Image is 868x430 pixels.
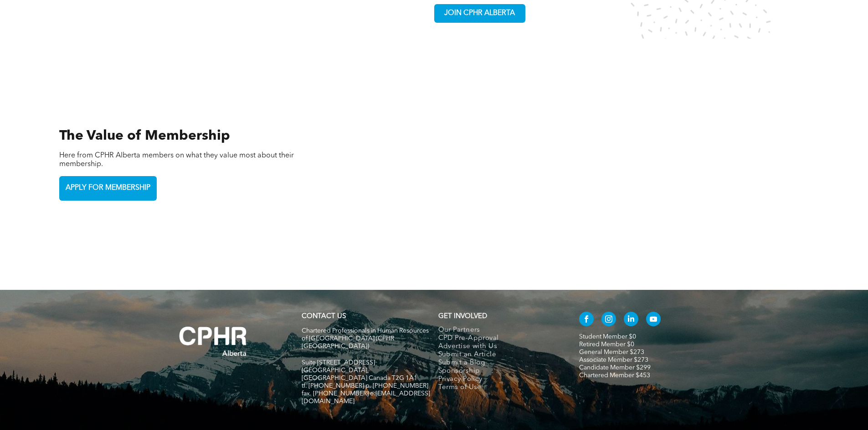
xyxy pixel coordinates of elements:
[646,312,661,329] a: youtube
[302,367,417,381] span: [GEOGRAPHIC_DATA], [GEOGRAPHIC_DATA] Canada T2G 1A1
[302,359,375,366] span: Suite [STREET_ADDRESS]
[579,341,634,348] a: Retired Member $0
[438,359,560,367] a: Submit a Blog
[59,176,157,201] a: APPLY FOR MEMBERSHIP
[438,326,560,334] a: Our Partners
[302,383,428,389] span: tf. [PHONE_NUMBER] p. [PHONE_NUMBER]
[438,375,560,384] a: Privacy Policy
[438,367,560,375] a: Sponsorship
[438,313,487,320] span: GET INVOLVED
[438,334,560,343] a: CPD Pre-Approval
[59,129,230,143] span: The Value of Membership
[579,334,636,340] a: Student Member $0
[438,351,560,359] a: Submit an Article
[579,349,644,355] a: General Member $273
[624,312,638,329] a: linkedin
[62,179,154,197] span: APPLY FOR MEMBERSHIP
[59,152,294,168] span: Here from CPHR Alberta members on what they value most about their membership.
[302,390,430,405] span: fax. [PHONE_NUMBER] e:[EMAIL_ADDRESS][DOMAIN_NAME]
[434,4,525,23] a: JOIN CPHR ALBERTA
[441,5,518,22] span: JOIN CPHR ALBERTA
[302,328,429,349] span: Chartered Professionals in Human Resources of [GEOGRAPHIC_DATA] (CPHR [GEOGRAPHIC_DATA])
[438,384,560,392] a: Terms of Use
[161,308,266,374] img: A white background with a few lines on it
[579,312,594,329] a: facebook
[579,364,651,371] a: Candidate Member $299
[579,372,650,379] a: Chartered Member $453
[302,313,346,320] a: CONTACT US
[601,312,616,329] a: instagram
[579,357,648,363] a: Associate Member $273
[438,343,560,351] a: Advertise with Us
